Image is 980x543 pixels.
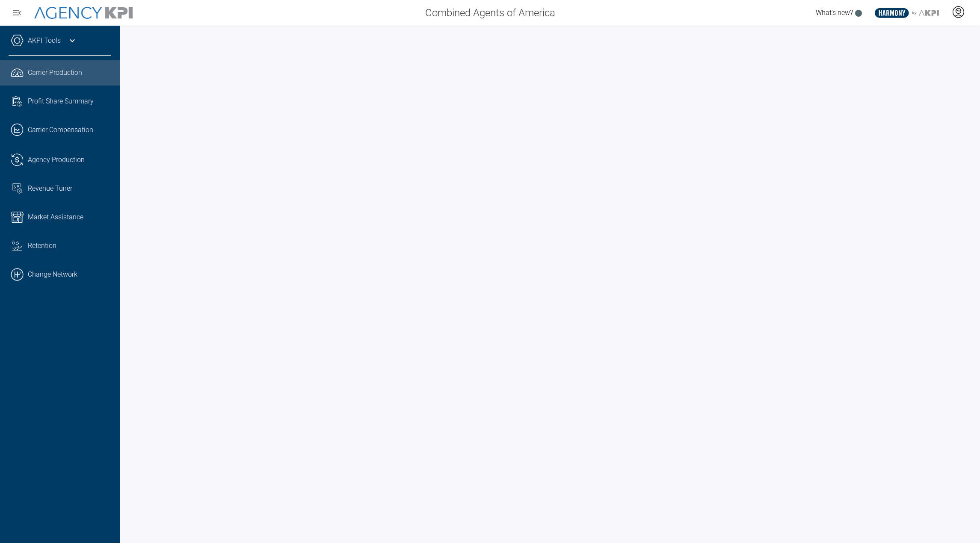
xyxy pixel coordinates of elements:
img: AgencyKPI [34,7,133,19]
div: Retention [28,241,111,251]
a: AKPI Tools [28,35,61,46]
span: Market Assistance [28,212,83,222]
span: Profit Share Summary [28,96,94,106]
span: Combined Agents of America [425,5,555,21]
span: Revenue Tuner [28,183,72,194]
span: Agency Production [28,155,85,165]
span: What's new? [816,9,853,17]
span: Carrier Compensation [28,125,93,135]
span: Carrier Production [28,68,82,78]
